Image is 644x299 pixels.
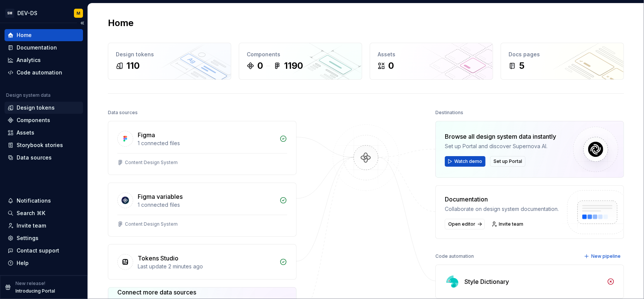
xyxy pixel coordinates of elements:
[108,107,138,118] div: Data sources
[5,152,83,164] a: Data sources
[17,56,41,64] div: Analytics
[591,253,621,259] span: New pipeline
[108,244,297,280] a: Tokens StudioLast update 2 minutes ago
[138,139,275,147] div: 1 connected files
[5,127,83,139] a: Assets
[493,158,522,164] span: Set up Portal
[5,42,83,54] a: Documentation
[138,254,178,263] div: Tokens Studio
[509,51,616,58] div: Docs pages
[108,183,297,237] a: Figma variables1 connected filesContent Design System
[17,259,29,267] div: Help
[499,221,523,227] span: Invite team
[5,114,83,126] a: Components
[17,154,52,161] div: Data sources
[445,156,486,167] button: Watch demo
[435,251,474,262] div: Code automation
[388,60,394,72] div: 0
[17,197,51,204] div: Notifications
[138,192,183,201] div: Figma variables
[490,156,526,167] button: Set up Portal
[5,232,83,244] a: Settings
[5,102,83,114] a: Design tokens
[489,219,527,229] a: Invite team
[108,121,297,175] a: Figma1 connected filesContent Design System
[5,29,83,41] a: Home
[370,43,493,80] a: Assets0
[77,10,80,16] div: M
[17,9,37,17] div: DEV-DS
[257,60,263,72] div: 0
[17,129,34,136] div: Assets
[5,67,83,79] a: Code automation
[138,201,275,209] div: 1 connected files
[284,60,303,72] div: 1190
[17,222,46,229] div: Invite team
[126,60,140,72] div: 110
[6,92,51,98] div: Design system data
[17,31,32,39] div: Home
[519,60,524,72] div: 5
[5,220,83,232] a: Invite team
[108,43,231,80] a: Design tokens110
[448,221,475,227] span: Open editor
[5,139,83,151] a: Storybook stories
[17,104,55,112] div: Design tokens
[5,195,83,207] button: Notifications
[378,51,485,58] div: Assets
[464,277,509,286] div: Style Dictionary
[17,69,62,76] div: Code automation
[17,209,45,217] div: Search ⌘K
[138,130,155,139] div: Figma
[138,263,275,270] div: Last update 2 minutes ago
[17,44,57,51] div: Documentation
[108,17,134,29] h2: Home
[2,5,86,21] button: SMDEV-DSM
[435,107,463,118] div: Destinations
[247,51,354,58] div: Components
[239,43,362,80] a: Components01190
[125,221,178,227] div: Content Design System
[17,234,38,242] div: Settings
[116,51,223,58] div: Design tokens
[17,247,59,254] div: Contact support
[5,257,83,269] button: Help
[77,18,88,28] button: Collapse sidebar
[125,160,178,166] div: Content Design System
[15,280,45,287] p: New release!
[5,9,14,18] div: SM
[582,251,624,262] button: New pipeline
[445,219,485,229] a: Open editor
[445,205,559,213] div: Collaborate on design system documentation.
[15,288,55,294] p: Introducing Portal
[5,54,83,66] a: Analytics
[17,141,63,149] div: Storybook stories
[445,132,556,141] div: Browse all design system data instantly
[17,116,50,124] div: Components
[445,143,556,150] div: Set up Portal and discover Supernova AI.
[445,195,559,204] div: Documentation
[5,207,83,219] button: Search ⌘K
[501,43,624,80] a: Docs pages5
[117,288,223,297] div: Connect more data sources
[5,245,83,257] button: Contact support
[454,158,482,164] span: Watch demo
